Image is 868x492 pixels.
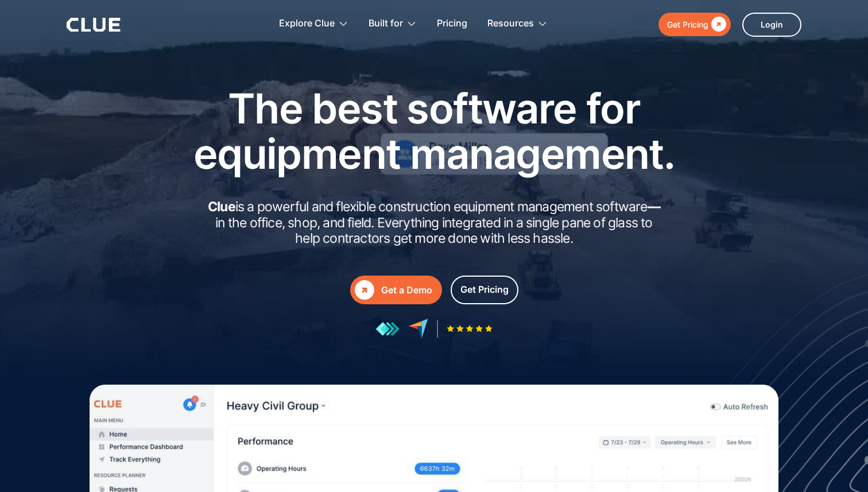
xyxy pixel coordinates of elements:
[369,6,417,42] div: Built for
[381,283,432,297] div: Get a Demo
[408,319,428,339] img: reviews at capterra
[487,6,548,42] div: Resources
[742,13,801,37] a: Login
[661,331,868,492] iframe: Chat Widget
[279,6,335,42] div: Explore Clue
[176,86,692,176] h1: The best software for equipment management.
[451,276,518,304] a: Get Pricing
[375,321,400,336] img: reviews at getapp
[355,280,374,300] div: 
[208,199,235,215] strong: Clue
[487,6,534,42] div: Resources
[661,331,868,492] div: Widget de chat
[279,6,348,42] div: Explore Clue
[369,6,403,42] div: Built for
[350,276,442,304] a: Get a Demo
[460,282,509,297] div: Get Pricing
[204,199,664,247] h2: is a powerful and flexible construction equipment management software in the office, shop, and fi...
[437,6,467,42] a: Pricing
[648,199,660,215] strong: —
[658,13,731,36] a: Get Pricing
[708,17,726,32] div: 
[667,17,708,32] div: Get Pricing
[447,325,493,332] img: Five-star rating icon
